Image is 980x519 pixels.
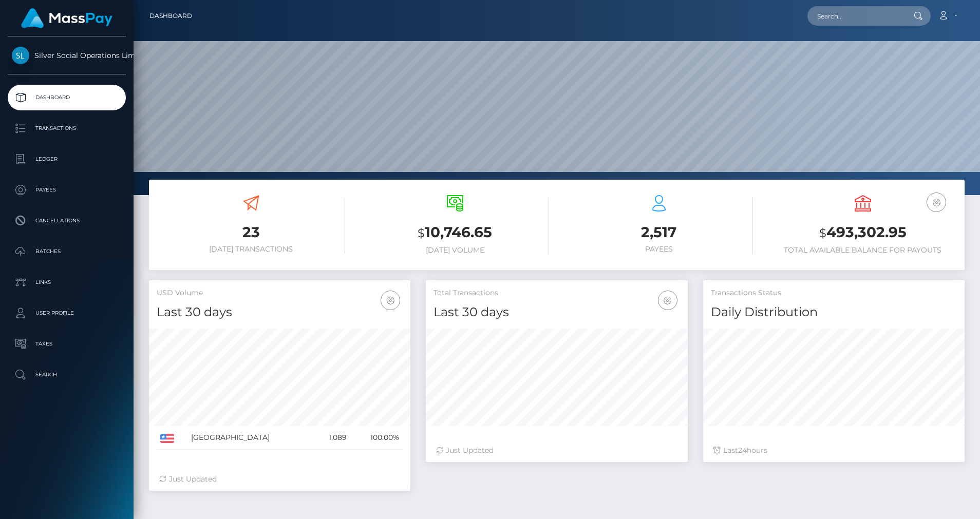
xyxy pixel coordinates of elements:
a: Dashboard [8,85,126,110]
p: Taxes [12,336,122,352]
img: MassPay Logo [21,8,112,28]
h5: USD Volume [157,288,403,298]
input: Search... [807,6,904,26]
small: $ [418,226,425,240]
h3: 493,302.95 [768,222,957,243]
a: Batches [8,239,126,264]
span: Silver Social Operations Limited [8,51,126,60]
td: 1,089 [313,426,350,450]
p: Payees [12,182,122,198]
a: Dashboard [149,5,192,27]
p: Transactions [12,121,122,136]
h6: [DATE] Volume [361,246,549,255]
a: Ledger [8,146,126,172]
div: Last hours [713,445,954,456]
a: Cancellations [8,208,126,234]
p: Links [12,275,122,290]
div: Just Updated [159,474,400,485]
td: 100.00% [350,426,403,450]
h3: 10,746.65 [361,222,549,243]
h4: Last 30 days [157,303,403,321]
h5: Transactions Status [711,288,957,298]
h6: [DATE] Transactions [157,245,345,254]
a: Taxes [8,331,126,357]
a: Transactions [8,116,126,141]
h6: Payees [564,245,753,254]
a: User Profile [8,300,126,326]
p: User Profile [12,305,122,321]
h3: 2,517 [564,222,753,242]
h3: 23 [157,222,345,242]
p: Batches [12,244,122,259]
img: Silver Social Operations Limited [12,47,29,64]
p: Search [12,367,122,382]
td: [GEOGRAPHIC_DATA] [187,426,313,450]
a: Search [8,362,126,388]
p: Dashboard [12,90,122,105]
h4: Daily Distribution [711,303,957,321]
p: Cancellations [12,213,122,228]
h6: Total Available Balance for Payouts [768,246,957,255]
h4: Last 30 days [434,303,680,321]
img: US.png [160,434,174,443]
small: $ [819,226,826,240]
h5: Total Transactions [434,288,680,298]
a: Payees [8,177,126,203]
a: Links [8,270,126,295]
span: 24 [738,446,747,455]
p: Ledger [12,151,122,167]
div: Just Updated [436,445,677,456]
